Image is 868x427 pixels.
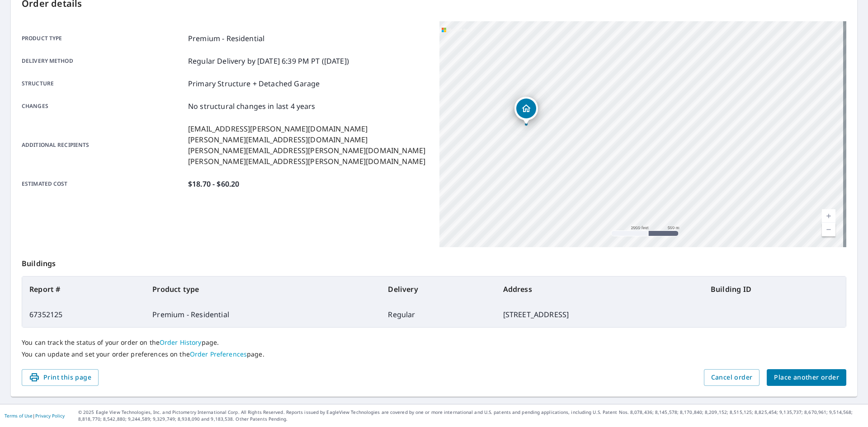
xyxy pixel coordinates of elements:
p: Additional recipients [22,123,184,167]
p: Structure [22,78,184,89]
a: Privacy Policy [35,413,65,419]
td: Regular [381,302,495,327]
td: 67352125 [22,302,145,327]
th: Product type [145,277,381,302]
p: | [5,413,65,418]
th: Report # [22,277,145,302]
p: You can track the status of your order on the page. [22,338,846,347]
td: [STREET_ADDRESS] [496,302,703,327]
a: Current Level 14, Zoom Out [822,223,835,236]
p: Estimated cost [22,178,184,189]
th: Building ID [703,277,846,302]
p: © 2025 Eagle View Technologies, Inc. and Pictometry International Corp. All Rights Reserved. Repo... [78,409,863,422]
a: Current Level 14, Zoom In [822,209,835,223]
p: [PERSON_NAME][EMAIL_ADDRESS][PERSON_NAME][DOMAIN_NAME] [188,145,425,156]
p: [PERSON_NAME][EMAIL_ADDRESS][PERSON_NAME][DOMAIN_NAME] [188,156,425,167]
p: Premium - Residential [188,33,264,44]
button: Print this page [22,369,99,386]
th: Delivery [381,277,495,302]
button: Place another order [767,369,846,386]
button: Cancel order [704,369,760,386]
span: Print this page [29,372,91,383]
span: Cancel order [711,372,753,383]
p: No structural changes in last 4 years [188,101,316,112]
p: $18.70 - $60.20 [188,178,239,189]
td: Premium - Residential [145,302,381,327]
a: Terms of Use [5,413,33,419]
p: Product type [22,33,184,44]
p: Primary Structure + Detached Garage [188,78,320,89]
p: You can update and set your order preferences on the page. [22,350,846,358]
p: [PERSON_NAME][EMAIL_ADDRESS][DOMAIN_NAME] [188,134,425,145]
th: Address [496,277,703,302]
span: Place another order [774,372,839,383]
p: Regular Delivery by [DATE] 6:39 PM PT ([DATE]) [188,56,349,66]
p: Buildings [22,247,846,276]
a: Order Preferences [190,350,247,358]
p: Changes [22,101,184,112]
a: Order History [160,338,202,347]
div: Dropped pin, building 1, Residential property, 1124 Tennent Ave Pinole, CA 94564 [514,97,538,125]
p: Delivery method [22,56,184,66]
p: [EMAIL_ADDRESS][PERSON_NAME][DOMAIN_NAME] [188,123,425,134]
